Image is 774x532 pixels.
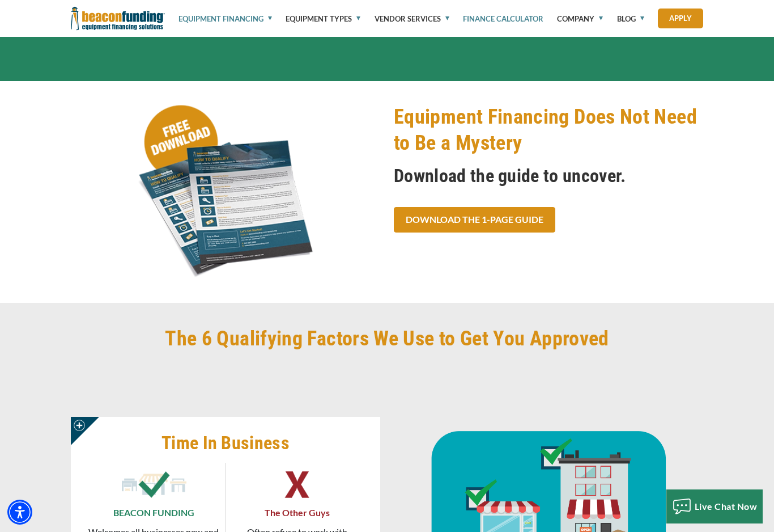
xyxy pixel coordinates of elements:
p: BEACON FUNDING [113,506,194,520]
div: Accessibility Menu [7,500,32,525]
img: logo [116,463,192,506]
h2: Equipment Financing Does Not Need to Be a Mystery [394,104,703,156]
button: button [71,417,99,445]
a: Equipment Financing Does Not Need to Be a Mystery [71,185,380,196]
a: Download the 1-Page Guide [394,207,555,233]
span: Live Chat Now [695,501,758,512]
img: Equipment Financing Does Not Need to Be a Mystery [71,104,380,280]
h2: The 6 Qualifying Factors We Use to Get You Approved [165,326,609,352]
h3: Download the guide to uncover. [394,164,703,187]
button: Live Chat Now [666,489,763,523]
a: Apply [658,9,703,28]
h3: Time In Business [82,432,369,454]
img: logo [259,463,335,506]
p: The Other Guys [265,506,330,520]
